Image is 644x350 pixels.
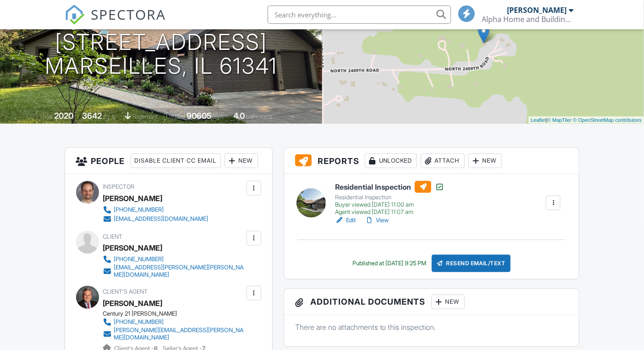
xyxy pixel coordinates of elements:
div: [EMAIL_ADDRESS][PERSON_NAME][PERSON_NAME][DOMAIN_NAME] [114,264,244,279]
a: [PHONE_NUMBER] [103,255,244,264]
span: SPECTORA [91,5,166,24]
span: sq.ft. [213,113,225,120]
h3: Additional Documents [284,289,579,315]
div: New [431,295,465,309]
h3: People [65,148,272,174]
div: New [468,153,502,168]
h6: Residential Inspection [335,181,444,193]
div: Unlocked [365,153,417,168]
div: Disable Client CC Email [131,153,221,168]
a: Residential Inspection Residential Inspection Buyer viewed [DATE] 11:00 am Agent viewed [DATE] 11... [335,181,444,216]
span: bathrooms [246,113,272,120]
h1: [STREET_ADDRESS] Marseilles, IL 61341 [45,30,277,79]
span: Built [43,113,53,120]
h3: Reports [284,148,579,174]
a: [PHONE_NUMBER] [103,317,244,327]
span: basement [132,113,157,120]
div: 2020 [54,111,73,120]
a: View [365,216,389,225]
a: © MapTiler [547,117,572,123]
div: Published at [DATE] 9:25 PM [352,260,426,267]
div: 4.0 [233,111,245,120]
a: [EMAIL_ADDRESS][DOMAIN_NAME] [103,214,209,224]
span: Client [103,233,123,240]
input: Search everything... [268,5,451,24]
a: © OpenStreetMap contributors [573,117,642,123]
div: [EMAIL_ADDRESS][DOMAIN_NAME] [114,215,209,223]
span: Client's Agent [103,288,148,295]
div: Alpha Home and Building Inspections, PLLC [482,15,574,24]
div: Century 21 [PERSON_NAME] [103,310,252,317]
div: [PHONE_NUMBER] [114,256,164,263]
div: [PERSON_NAME] [103,241,163,255]
span: sq. ft. [103,113,116,120]
div: Resend Email/Text [432,255,511,272]
div: 3642 [82,111,102,120]
div: [PHONE_NUMBER] [114,318,164,326]
span: Inspector [103,183,135,190]
div: [PERSON_NAME][EMAIL_ADDRESS][PERSON_NAME][DOMAIN_NAME] [114,327,244,341]
a: Leaflet [531,117,546,123]
div: Agent viewed [DATE] 11:07 am [335,208,444,216]
a: Edit [335,216,356,225]
div: Buyer viewed [DATE] 11:00 am [335,201,444,208]
p: There are no attachments to this inspection. [295,322,568,332]
a: [PERSON_NAME] [103,296,163,310]
div: Residential Inspection [335,194,444,201]
div: New [225,153,258,168]
a: [EMAIL_ADDRESS][PERSON_NAME][PERSON_NAME][DOMAIN_NAME] [103,264,244,279]
div: [PERSON_NAME] [507,5,567,15]
a: SPECTORA [65,12,166,32]
div: [PERSON_NAME] [103,191,163,205]
div: 90605 [187,111,212,120]
a: [PERSON_NAME][EMAIL_ADDRESS][PERSON_NAME][DOMAIN_NAME] [103,327,244,341]
img: The Best Home Inspection Software - Spectora [65,5,85,25]
div: Attach [421,153,465,168]
div: | [528,116,644,124]
span: Lot Size [166,113,185,120]
a: [PHONE_NUMBER] [103,205,209,214]
div: [PHONE_NUMBER] [114,206,164,213]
